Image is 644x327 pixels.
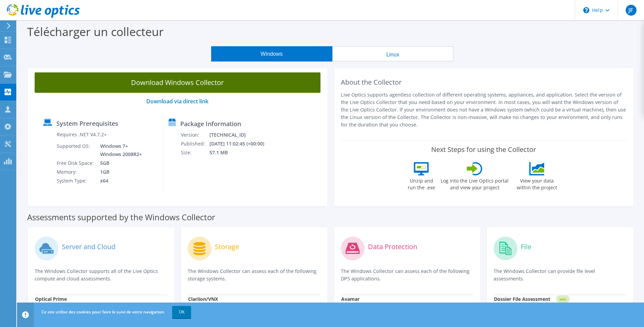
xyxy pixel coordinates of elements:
[57,131,107,138] label: Requires .NET V4.7.2+
[56,120,118,127] label: System Prerequisites
[95,168,143,176] td: 1GB
[56,142,95,159] td: Supported OS:
[431,145,536,154] label: Next Steps for using the Collector
[332,46,454,62] button: Linux
[35,72,320,93] a: Download Windows Collector
[181,148,209,157] td: Size:
[181,139,209,148] td: Published:
[146,98,208,105] a: Download via direct link
[341,296,360,302] strong: Avamar
[172,306,191,318] a: OK
[27,24,164,39] label: Télécharger un collecteur
[341,268,474,282] p: The Windows Collector can assess each of the following DPS applications.
[583,7,589,13] svg: \n
[27,214,215,221] label: Assessments supported by the Windows Collector
[211,46,332,62] button: Windows
[56,159,95,168] td: Free Disk Space:
[215,243,239,250] label: Storage
[180,120,241,127] label: Package Information
[368,243,417,250] label: Data Protection
[521,243,531,250] label: File
[95,159,143,168] td: 5GB
[559,297,566,301] tspan: NEW!
[494,268,626,282] p: The Windows Collector can provide file level assessments.
[56,168,95,176] td: Memory:
[62,243,115,250] label: Server and Cloud
[35,296,67,302] strong: Optical Prime
[440,175,509,191] label: Log into the Live Optics portal and view your project
[626,5,637,16] span: JF
[209,131,273,139] td: [TECHNICAL_ID]
[494,296,550,302] strong: Dossier File Assessment
[95,142,143,159] td: Windows 7+ Windows 2008R2+
[181,131,209,139] td: Version:
[512,175,561,191] label: View your data within the project
[341,91,627,128] p: Live Optics supports agentless collection of different operating systems, appliances, and applica...
[188,268,320,282] p: The Windows Collector can assess each of the following storage systems.
[41,309,165,315] span: Ce site utilise des cookies pour faire le suivi de votre navigation.
[95,176,143,185] td: x64
[56,176,95,185] td: System Type:
[209,148,273,157] td: 57.1 MB
[341,78,627,86] h2: About the Collector
[35,268,167,282] p: The Windows Collector supports all of the Live Optics compute and cloud assessments.
[209,139,273,148] td: [DATE] 11:02:45 (+00:00)
[188,296,218,302] strong: Clariion/VNX
[406,175,437,191] label: Unzip and run the .exe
